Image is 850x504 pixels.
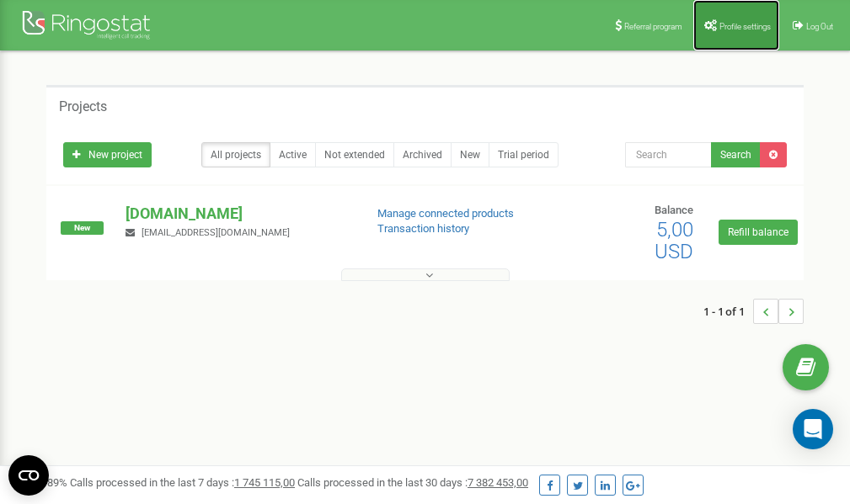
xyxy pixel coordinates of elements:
[377,222,469,235] a: Transaction history
[201,142,270,167] a: All projects
[625,142,712,167] input: Search
[624,22,682,31] span: Referral program
[393,142,452,167] a: Archived
[703,299,753,324] span: 1 - 1 of 1
[655,218,693,263] span: 5,00 USD
[70,476,295,489] span: Calls processed in the last 7 days :
[719,22,771,31] span: Profile settings
[142,227,290,238] span: [EMAIL_ADDRESS][DOMAIN_NAME]
[59,99,107,114] h5: Projects
[63,142,152,167] a: New project
[297,476,528,489] span: Calls processed in the last 30 days :
[793,409,833,449] div: Open Intercom Messenger
[270,142,316,167] a: Active
[234,476,295,489] u: 1 745 115,00
[806,22,833,31] span: Log Out
[451,142,489,167] a: New
[719,220,798,245] a: Refill balance
[61,221,104,235] span: New
[315,142,394,167] a: Not extended
[468,476,528,489] u: 7 382 453,00
[377,207,514,220] a: Manage connected products
[489,142,559,167] a: Trial period
[8,455,49,496] button: Open CMP widget
[711,142,761,167] button: Search
[655,204,693,216] span: Balance
[703,282,804,341] nav: ...
[126,203,350,225] p: [DOMAIN_NAME]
